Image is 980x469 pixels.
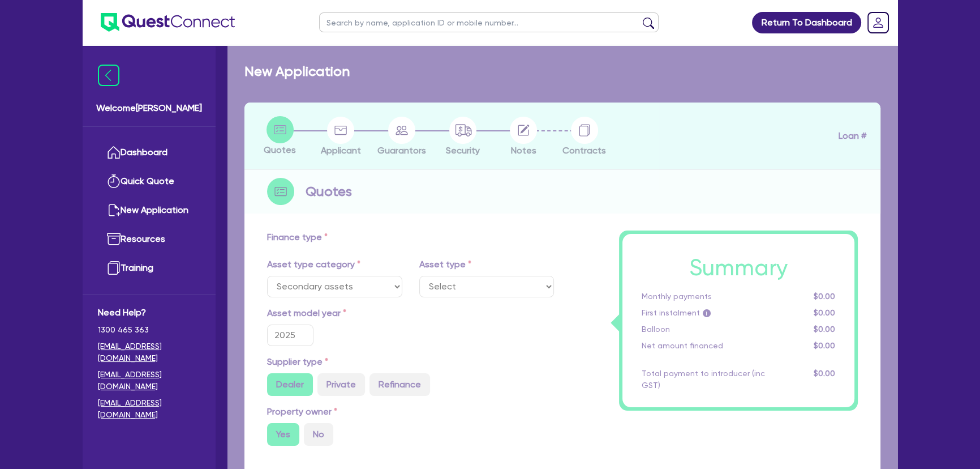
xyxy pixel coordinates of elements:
[107,232,121,246] img: resources
[98,196,200,225] a: New Application
[98,167,200,196] a: Quick Quote
[98,340,200,364] a: [EMAIL_ADDRESS][DOMAIN_NAME]
[752,12,861,33] a: Return To Dashboard
[98,138,200,167] a: Dashboard
[107,174,121,188] img: quick-quote
[101,13,235,32] img: quest-connect-logo-blue
[98,225,200,254] a: Resources
[98,369,200,393] a: [EMAIL_ADDRESS][DOMAIN_NAME]
[107,203,121,217] img: new-application
[863,8,893,37] a: Dropdown toggle
[98,306,200,319] span: Need Help?
[98,397,200,421] a: [EMAIL_ADDRESS][DOMAIN_NAME]
[319,12,659,32] input: Search by name, application ID or mobile number...
[98,324,200,336] span: 1300 465 363
[96,101,202,115] span: Welcome [PERSON_NAME]
[98,65,119,86] img: icon-menu-close
[107,261,121,275] img: training
[98,254,200,283] a: Training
